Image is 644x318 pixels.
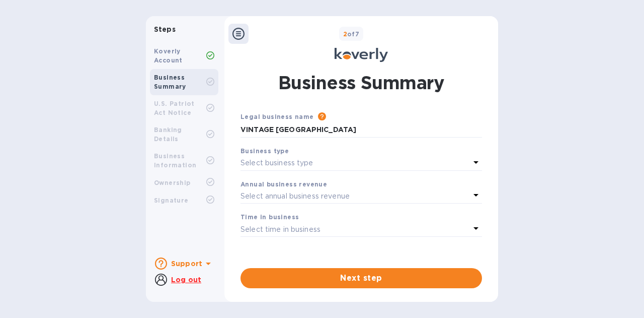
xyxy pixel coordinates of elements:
b: Support [171,260,202,268]
button: Next step [240,268,482,288]
span: Next step [249,272,474,284]
b: Banking Details [154,126,182,143]
b: Legal business name [240,113,314,120]
b: Annual business revenue [240,180,327,188]
p: Select business type [240,158,313,168]
input: Enter legal business name [240,122,482,138]
p: Select time in business [240,224,320,235]
b: Business Summary [154,74,186,90]
b: Time in business [240,213,299,221]
b: Business type [240,147,289,155]
h1: Business Summary [278,70,444,95]
b: Ownership [154,179,191,186]
b: of 7 [343,30,360,38]
u: Log out [171,276,201,284]
b: Steps [154,25,176,33]
b: Signature [154,197,189,204]
b: Koverly Account [154,47,183,64]
b: U.S. Patriot Act Notice [154,100,195,116]
b: Business Information [154,152,196,169]
p: Select annual business revenue [240,191,350,202]
span: 2 [343,30,347,38]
